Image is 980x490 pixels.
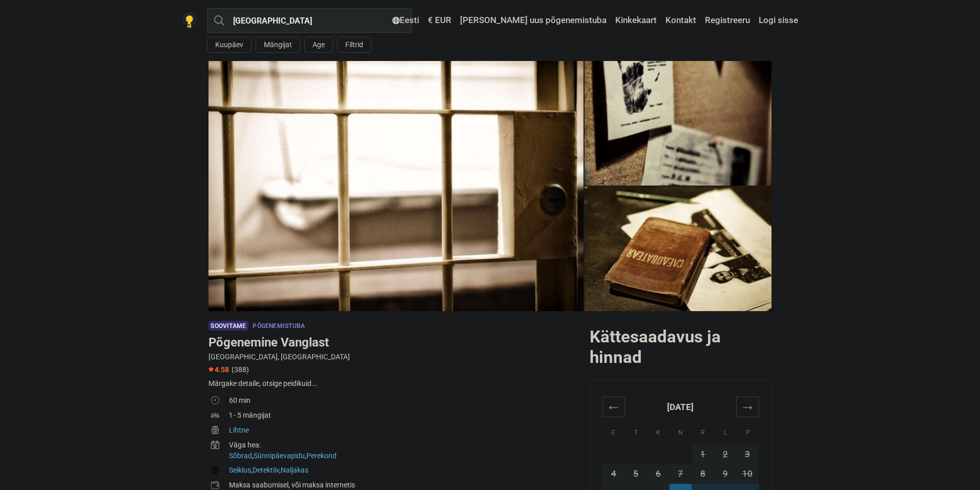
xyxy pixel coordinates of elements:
[182,12,197,29] img: Nowescape logo
[736,417,759,445] th: P
[229,466,251,474] a: Seiklus
[625,464,648,484] td: 5
[457,11,609,30] a: [PERSON_NAME] uus põgenemistuba
[613,11,659,30] a: Kinkekaart
[585,187,772,311] a: Põgenemine Vanglast photo 4
[229,394,581,409] td: 60 min
[229,439,581,464] td: , ,
[647,464,670,484] td: 6
[256,37,300,53] button: Mängijat
[625,417,648,445] th: T
[756,11,798,30] a: Logi sisse
[692,417,714,445] th: R
[692,464,714,484] td: 8
[208,352,581,362] div: [GEOGRAPHIC_DATA], [GEOGRAPHIC_DATA]
[229,409,581,424] td: 1 - 5 mängijat
[585,61,772,186] img: Põgenemine Vanglast photo 4
[254,452,305,460] a: Sünnipäevapidu
[390,11,422,30] a: Eesti
[337,37,371,53] button: Filtrid
[425,11,454,30] a: € EUR
[229,426,249,434] a: Lihtne
[714,417,737,445] th: L
[229,440,581,451] div: Väga hea:
[207,37,252,53] button: Kuupäev
[208,365,229,374] span: 4.58
[232,365,249,374] span: (388)
[602,417,625,445] th: E
[208,378,581,389] div: Märgake detaile, otsige peidikuid...
[392,17,400,24] img: Eesti
[692,445,714,464] td: 1
[229,452,252,460] a: Sõbrad
[208,366,214,372] img: Star
[736,445,759,464] td: 3
[736,464,759,484] td: 10
[253,466,279,474] a: Detektiiv
[602,397,625,417] th: ←
[670,417,692,445] th: N
[304,37,333,53] button: Age
[714,445,737,464] td: 2
[625,397,737,417] th: [DATE]
[585,61,772,186] a: Põgenemine Vanglast photo 3
[736,397,759,417] th: →
[253,322,305,330] span: Põgenemistuba
[590,326,772,367] h2: Kättesaadavus ja hinnad
[229,464,581,479] td: , ,
[663,11,699,30] a: Kontakt
[647,417,670,445] th: K
[306,452,337,460] a: Perekond
[208,321,249,331] span: Soovitame
[670,464,692,484] td: 7
[714,464,737,484] td: 9
[207,8,412,33] input: proovi “Tallinn”
[602,464,625,484] td: 4
[585,187,772,311] img: Põgenemine Vanglast photo 5
[208,333,581,352] h1: Põgenemine Vanglast
[281,466,308,474] a: Naljakas
[208,61,583,311] img: Põgenemine Vanglast photo 11
[702,11,753,30] a: Registreeru
[208,61,583,311] a: Põgenemine Vanglast photo 10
